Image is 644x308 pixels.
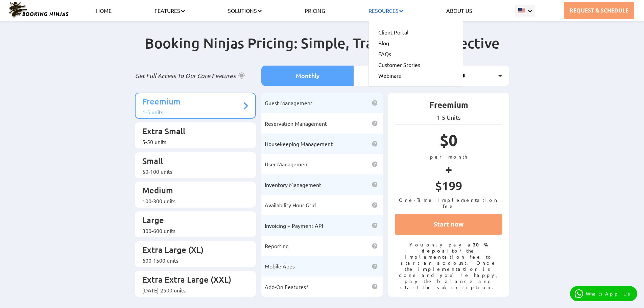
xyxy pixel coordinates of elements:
p: Medium [142,185,242,197]
p: Get Full Access To Our Core Features [135,72,256,80]
img: help icon [372,161,378,167]
a: FAQs [378,48,453,59]
a: Blog [378,38,453,48]
span: Inventory Management [265,181,321,188]
span: Housekeeping Management [265,140,333,147]
li: Monthly [261,66,354,86]
span: Invoicing + Payment API [265,222,323,229]
p: You only pay a of the implementation fee to start an account. Once the implementation is done and... [395,241,503,290]
p: + [395,160,503,178]
span: Availability Hour Grid [265,202,316,208]
p: Extra Large (XL) [142,244,242,257]
p: 1-5 Units [395,114,503,121]
p: Extra Extra Large (XXL) [142,274,242,287]
p: $0 [395,130,503,153]
p: Large [142,215,242,227]
div: [DATE]-2500 units [142,287,242,293]
a: Webinars [378,70,453,81]
p: $199 [395,178,503,197]
a: Customer Stories [378,59,453,70]
h2: Booking Ninjas Pricing: Simple, Transparent, Effective [135,34,509,66]
img: help icon [372,263,378,269]
img: help icon [372,202,378,208]
p: Small [142,156,242,168]
div: 300-600 units [142,227,242,234]
div: 100-300 units [142,197,242,204]
p: Freemium [395,99,503,114]
div: 50-100 units [142,168,242,175]
span: Mobile Apps [265,263,295,269]
img: help icon [372,100,378,106]
img: help icon [372,141,378,147]
span: Add-On Features* [265,283,309,290]
img: help icon [372,182,378,187]
div: 5-50 units [142,138,242,145]
p: Extra Small [142,126,242,138]
a: WhatsApp Us [570,286,637,301]
a: Start now [395,214,503,235]
img: help icon [372,120,378,126]
a: Client Portal [378,27,453,38]
span: Guest Management [265,99,312,106]
img: help icon [372,222,378,228]
span: Reservation Management [265,120,327,127]
div: 600-1500 units [142,257,242,264]
div: 1-5 units [142,109,242,115]
p: One-Time Implementation Fee [395,197,503,209]
li: Annualy [354,66,446,86]
p: Freemium [142,96,242,109]
img: help icon [372,284,378,289]
p: WhatsApp Us [586,291,633,297]
img: help icon [372,243,378,249]
p: per month [395,153,503,160]
span: User Management [265,161,309,167]
strong: 30% deposit [422,241,488,254]
span: Reporting [265,242,289,249]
